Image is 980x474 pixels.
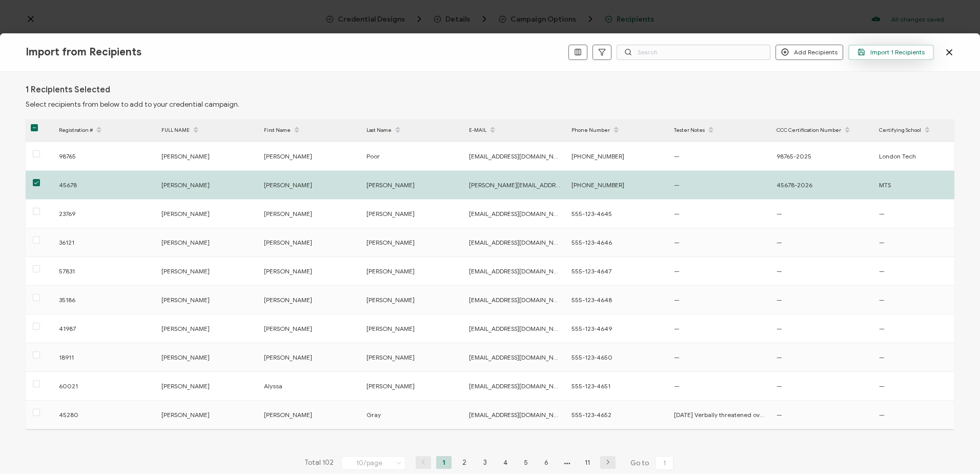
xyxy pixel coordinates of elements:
span: [PERSON_NAME] [264,353,312,361]
span: — [674,325,680,332]
span: [PERSON_NAME] [366,353,415,361]
span: — [674,267,680,275]
span: — [777,267,782,275]
span: — [879,267,885,275]
span: [PERSON_NAME] [161,152,210,160]
span: — [674,210,680,218]
span: Go to [630,456,676,470]
span: 36121 [59,239,74,246]
span: Alyssa [264,382,282,390]
span: — [777,296,782,304]
span: London Tech [879,152,916,160]
span: MTS [879,181,891,189]
div: Last Name [361,122,464,139]
span: 555-123-4646 [571,239,612,246]
li: 4 [498,456,513,469]
li: 5 [518,456,534,469]
span: [PERSON_NAME] [366,239,415,246]
div: FULL NAME [156,122,259,139]
span: — [879,325,885,332]
span: 41987 [59,325,76,332]
span: 45678-2026 [777,181,812,189]
span: [PERSON_NAME] [264,152,312,160]
li: 1 [436,456,452,469]
span: 45280 [59,411,78,419]
span: 35186 [59,296,75,304]
span: [PHONE_NUMBER] [571,152,624,160]
span: 555-123-4651 [571,382,610,390]
span: 45678 [59,181,77,189]
span: Gray [366,411,381,419]
span: — [777,325,782,332]
span: [PERSON_NAME] [366,382,415,390]
span: — [674,353,680,361]
div: E-MAIL [464,122,566,139]
span: — [674,181,680,189]
span: [EMAIL_ADDRESS][DOMAIN_NAME] [469,382,568,390]
li: 3 [477,456,493,469]
iframe: Chat Widget [929,425,980,474]
span: [EMAIL_ADDRESS][DOMAIN_NAME] [469,325,568,332]
span: — [879,296,885,304]
span: — [674,152,680,160]
div: Certifying School [874,122,976,139]
span: — [879,239,885,246]
div: Registration # [54,122,156,139]
span: [PERSON_NAME] [264,296,312,304]
li: 11 [580,456,595,469]
span: 98765-2025 [777,152,811,160]
span: [PERSON_NAME] [161,296,210,304]
span: Select recipients from below to add to your credential campaign. [26,100,239,109]
span: [PERSON_NAME] [366,210,415,218]
span: [PERSON_NAME] [264,181,312,189]
span: [PERSON_NAME] [366,296,415,304]
div: Phone Number [566,122,669,139]
span: 555-123-4648 [571,296,612,304]
span: [PERSON_NAME] [161,353,210,361]
span: 555-123-4652 [571,411,611,419]
span: 555-123-4647 [571,267,611,275]
span: — [879,353,885,361]
span: — [777,239,782,246]
span: Import from Recipients [26,46,141,58]
span: [DATE] Verbally threatened over the phone. Very unhappy about their situation. [674,411,899,419]
span: — [674,382,680,390]
span: — [777,353,782,361]
span: — [879,411,885,419]
h1: 1 Recipients Selected [26,85,110,95]
div: CCC Certification Number [771,122,874,139]
span: [PERSON_NAME] [264,267,312,275]
span: — [777,382,782,390]
span: [PERSON_NAME] [161,239,210,246]
span: Total 102 [304,456,334,470]
span: 555-123-4645 [571,210,612,218]
input: Search [617,45,770,60]
span: 23769 [59,210,75,218]
button: Import 1 Recipients [848,45,934,60]
button: Add Recipients [775,45,843,60]
span: — [777,210,782,218]
li: 2 [457,456,472,469]
span: 555-123-4650 [571,353,612,361]
input: Select [341,456,405,470]
span: [EMAIL_ADDRESS][DOMAIN_NAME] [469,152,568,160]
span: — [879,210,885,218]
span: — [674,296,680,304]
span: [PERSON_NAME] [366,267,415,275]
li: 6 [539,456,554,469]
span: [PERSON_NAME] [264,210,312,218]
span: [EMAIL_ADDRESS][DOMAIN_NAME] [469,267,568,275]
div: First Name [259,122,361,139]
span: [PERSON_NAME] [264,239,312,246]
span: — [879,382,885,390]
span: — [674,239,680,246]
span: 555-123-4649 [571,325,612,332]
span: [PERSON_NAME] [366,181,415,189]
span: 18911 [59,353,74,361]
span: [PERSON_NAME] [264,411,312,419]
span: [PERSON_NAME] [161,325,210,332]
span: [PERSON_NAME] [161,267,210,275]
span: [EMAIL_ADDRESS][DOMAIN_NAME] [469,210,568,218]
span: [PERSON_NAME] [161,382,210,390]
span: [PERSON_NAME] [161,411,210,419]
